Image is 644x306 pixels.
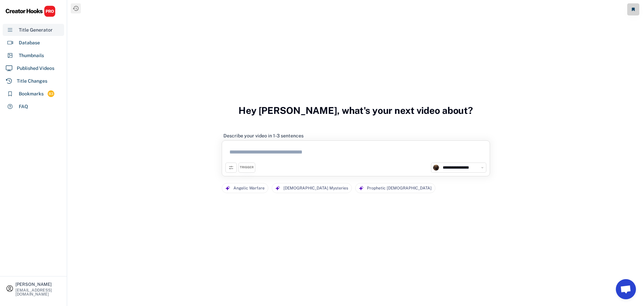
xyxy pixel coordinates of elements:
[17,78,47,85] div: Title Changes
[15,288,61,296] div: [EMAIL_ADDRESS][DOMAIN_NAME]
[19,90,44,97] div: Bookmarks
[19,52,44,59] div: Thumbnails
[238,98,473,123] h3: Hey [PERSON_NAME], what's your next video about?
[240,165,254,170] div: TRIGGER
[17,65,54,72] div: Published Videos
[433,165,439,171] img: channels4_profile.jpg
[616,279,636,299] a: Open chat
[15,282,61,287] div: [PERSON_NAME]
[223,133,304,139] div: Describe your video in 1-3 sentences
[5,5,56,17] img: CHPRO%20Logo.svg
[19,27,53,34] div: Title Generator
[19,103,28,110] div: FAQ
[233,183,265,193] div: Angelic Warfare
[367,183,432,193] div: Prophetic [DEMOGRAPHIC_DATA]
[48,91,54,97] div: 83
[19,39,40,46] div: Database
[283,183,348,193] div: [DEMOGRAPHIC_DATA] Mysteries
